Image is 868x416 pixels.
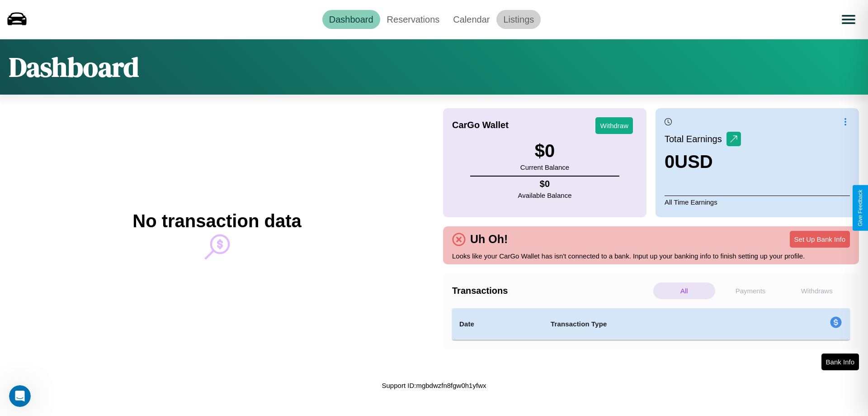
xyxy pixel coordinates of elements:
button: Set Up Bank Info [790,231,850,248]
p: Current Balance [520,161,569,173]
a: Calendar [446,10,496,29]
h3: $ 0 [520,141,569,161]
a: Reservations [380,10,447,29]
h4: CarGo Wallet [452,120,509,130]
h3: 0 USD [665,152,741,172]
table: simple table [452,308,850,340]
div: Give Feedback [857,190,863,226]
p: Total Earnings [665,131,726,147]
a: Dashboard [322,10,380,29]
h2: No transaction data [132,211,301,231]
h4: Date [459,319,536,330]
h4: Transactions [452,286,651,296]
h1: Dashboard [9,48,139,86]
button: Bank Info [821,354,859,370]
iframe: Intercom live chat [9,385,31,407]
h4: Transaction Type [551,319,756,330]
p: All [653,282,715,299]
p: Withdraws [786,282,848,299]
p: Looks like your CarGo Wallet has isn't connected to a bank. Input up your banking info to finish ... [452,250,850,262]
p: Available Balance [518,189,572,201]
h4: $ 0 [518,179,572,189]
p: All Time Earnings [665,196,850,208]
button: Open menu [836,7,861,32]
button: Withdraw [595,117,633,134]
a: Listings [496,10,541,29]
p: Payments [720,282,782,299]
p: Support ID: mgbdwzfn8fgw0h1yfwx [382,379,486,392]
h4: Uh Oh! [466,233,512,246]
